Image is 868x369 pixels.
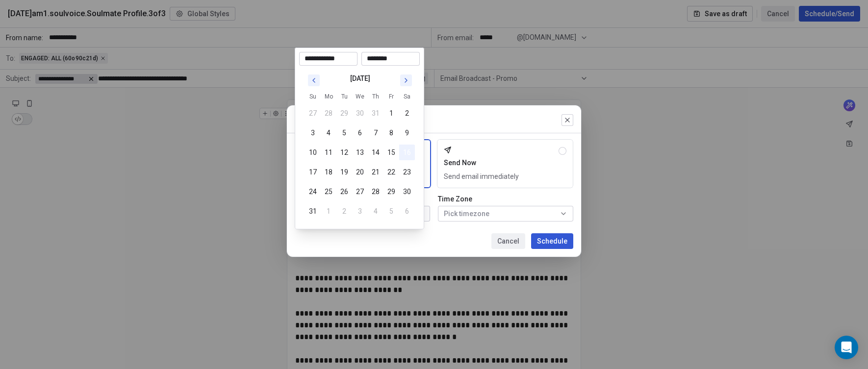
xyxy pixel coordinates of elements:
[321,105,336,121] button: 28
[352,92,368,101] th: Wednesday
[305,203,321,219] button: 31
[321,203,336,219] button: 1
[383,105,399,121] button: 1
[336,203,352,219] button: 2
[336,184,352,199] button: 26
[399,184,415,199] button: 30
[399,125,415,141] button: 9
[336,125,352,141] button: 5
[383,92,399,101] th: Friday
[352,164,368,180] button: 20
[383,164,399,180] button: 22
[307,74,321,87] button: Go to previous month
[383,203,399,219] button: 5
[321,125,336,141] button: 4
[336,164,352,180] button: 19
[352,184,368,199] button: 27
[368,145,383,160] button: 14
[399,92,415,101] th: Saturday
[368,105,383,121] button: 31
[399,74,413,87] button: Go to next month
[321,145,336,160] button: 11
[368,203,383,219] button: 4
[336,92,352,101] th: Tuesday
[399,145,415,160] button: 16
[336,145,352,160] button: 12
[383,184,399,199] button: 29
[352,125,368,141] button: 6
[305,145,321,160] button: 10
[352,105,368,121] button: 30
[305,184,321,199] button: 24
[399,203,415,219] button: 6
[368,125,383,141] button: 7
[368,184,383,199] button: 28
[399,105,415,121] button: 2
[352,145,368,160] button: 13
[352,203,368,219] button: 3
[399,164,415,180] button: 23
[336,105,352,121] button: 29
[305,125,321,141] button: 3
[305,164,321,180] button: 17
[321,184,336,199] button: 25
[321,92,336,101] th: Monday
[305,92,321,101] th: Sunday
[368,92,383,101] th: Thursday
[305,105,321,121] button: 27
[350,74,370,84] div: [DATE]
[321,164,336,180] button: 18
[383,145,399,160] button: 15
[368,164,383,180] button: 21
[383,125,399,141] button: 8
